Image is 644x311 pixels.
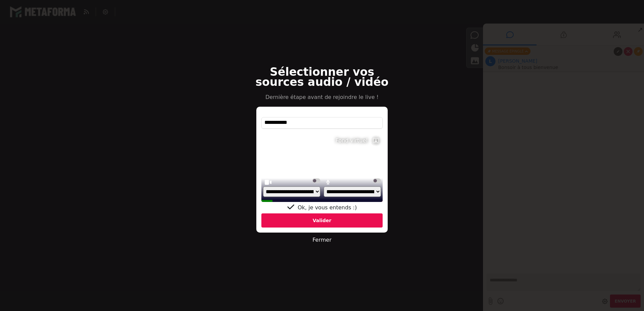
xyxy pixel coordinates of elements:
p: Dernière étape avant de rejoindre le live ! [253,93,391,101]
div: Valider [261,213,383,228]
span: Ok, je vous entends :) [298,204,357,211]
a: Fermer [313,237,331,243]
h2: Sélectionner vos sources audio / vidéo [253,67,391,87]
div: Fond virtuel [335,137,367,145]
